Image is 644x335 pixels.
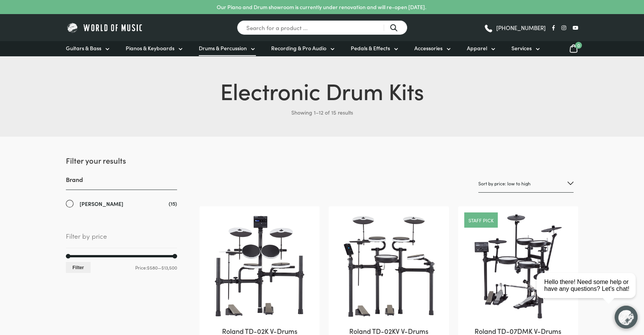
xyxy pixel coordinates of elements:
button: Filter [66,262,91,273]
span: Recording & Pro Audio [271,44,326,52]
h2: Filter your results [66,155,177,166]
span: Services [511,44,532,52]
span: Guitars & Bass [66,44,101,52]
span: Accessories [414,44,443,52]
img: Roland TD-02K V-Drums Compact Complete Electronic Drum Kit Front [207,214,312,319]
span: Pianos & Keyboards [126,44,174,52]
div: Brand [66,175,177,208]
span: Filter by price [66,231,177,248]
a: Staff pick [468,218,494,223]
span: $580 [147,264,158,271]
input: Search for a product ... [237,20,407,35]
span: (15) [169,199,177,207]
p: Our Piano and Drum showroom is currently under renovation and will re-open [DATE]. [217,3,426,11]
p: Showing 1–12 of 15 results [66,106,578,118]
h1: Electronic Drum Kits [66,74,578,106]
span: Pedals & Effects [351,44,390,52]
span: $13,500 [161,264,177,271]
h3: Brand [66,175,177,190]
span: Apparel [467,44,487,52]
span: [PHONE_NUMBER] [496,25,546,30]
img: Roland TD-07DMK V-Drums angle [466,214,570,319]
a: [PERSON_NAME] [66,199,177,208]
a: [PHONE_NUMBER] [484,22,546,33]
select: Shop order [478,175,574,193]
span: Drums & Percussion [199,44,247,52]
img: World of Music [66,22,144,33]
span: 0 [575,42,582,49]
span: [PERSON_NAME] [80,199,123,208]
img: Roland TD-02KV V-Drums Complete Electronic Drum Kit Front [336,214,441,319]
div: Price: — [66,262,177,273]
iframe: Chat with our support team [534,251,644,335]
